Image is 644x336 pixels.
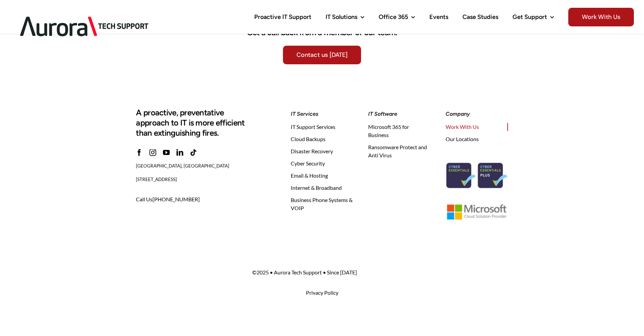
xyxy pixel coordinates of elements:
a: Cloud Backups [291,135,353,143]
span: Contact us [DATE] [296,51,348,59]
span: [GEOGRAPHIC_DATA], [GEOGRAPHIC_DATA] [136,163,229,169]
a: cyber-essentials-security-iasme-certification [446,152,508,159]
h6: Company [446,110,508,117]
img: Aurora Tech Support Logo [10,5,159,48]
span: Our Locations [446,135,479,143]
h3: A proactive, preventative approach to IT is more efficient than extinguishing fires. [136,108,254,138]
img: Home 8 [446,153,508,198]
span: Office 365 [379,14,408,20]
a: youtube [163,149,170,156]
span: IT Support Services [291,123,335,131]
a: linkedin [176,149,183,156]
a: Cyber Security [291,159,353,167]
nav: Global Footer - Services [291,123,353,212]
a: Internet & Broadband [291,184,353,192]
h6: IT Software [368,110,431,117]
span: Internet & Broadband [291,184,342,192]
a: Contact us [DATE] [283,46,361,64]
span: Proactive IT Support [254,14,311,20]
a: instagram [149,149,156,156]
a: Ransomware Protect and Anti Virus [368,143,431,159]
h6: IT Services [291,110,353,117]
img: Microsoft-CSP [446,203,508,221]
a: Our Locations [446,135,508,143]
a: Privacy Policy [306,289,338,296]
a: Work With Us [446,123,508,131]
span: Events [429,14,448,20]
span: Work With Us [568,8,634,26]
nav: Global Footer - Software [368,123,431,159]
p: © 2025 • Aurora Tech Support • Since [DATE] [252,267,392,278]
a: [PHONE_NUMBER] [152,196,200,202]
span: Cyber Security [291,159,325,167]
span: Work With Us [446,123,479,131]
span: Cloud Backups [291,135,326,143]
span: Email & Hosting [291,172,328,180]
span: Get Support [512,14,547,20]
a: Email & Hosting [291,172,353,180]
a: Microsoft 365 for Business [368,123,431,139]
span: [STREET_ADDRESS] [136,177,177,182]
a: Business Phone Systems & VOIP [291,196,353,212]
a: facebook [136,149,143,156]
a: Disaster Recovery [291,147,353,155]
span: IT Solutions [326,14,357,20]
nav: Global Footer - Company [446,123,508,144]
span: Disaster Recovery [291,147,333,155]
p: Call Us [136,194,254,205]
a: tiktok [190,149,197,156]
span: Case Studies [462,14,498,20]
a: IT Support Services [291,123,353,131]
